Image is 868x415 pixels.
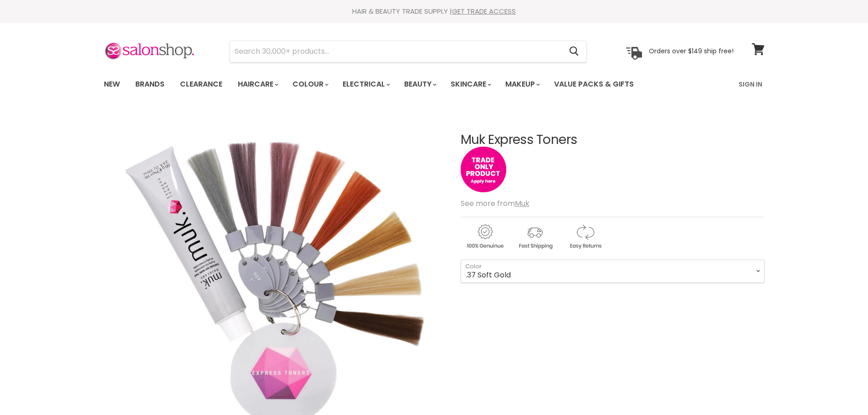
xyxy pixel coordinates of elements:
[97,71,687,97] ul: Main menu
[97,75,127,94] a: New
[461,133,765,147] h1: Muk Express Toners
[92,7,776,16] div: HAIR & BEAUTY TRADE SUPPLY |
[498,75,545,94] a: Makeup
[461,147,506,192] img: tradeonly_small.jpg
[92,71,776,97] nav: Main
[461,198,529,209] span: See more from
[733,75,768,94] a: Sign In
[230,41,562,62] input: Search
[128,75,171,94] a: Brands
[511,223,559,251] img: shipping.gif
[397,75,442,94] a: Beauty
[562,41,586,62] button: Search
[336,75,395,94] a: Electrical
[515,198,529,209] a: Muk
[444,75,497,94] a: Skincare
[561,223,609,251] img: returns.gif
[230,41,587,62] form: Product
[547,75,641,94] a: Value Packs & Gifts
[231,75,284,94] a: Haircare
[649,47,734,55] p: Orders over $149 ship free!
[286,75,334,94] a: Colour
[452,6,516,16] a: GET TRADE ACCESS
[461,223,509,251] img: genuine.gif
[173,75,229,94] a: Clearance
